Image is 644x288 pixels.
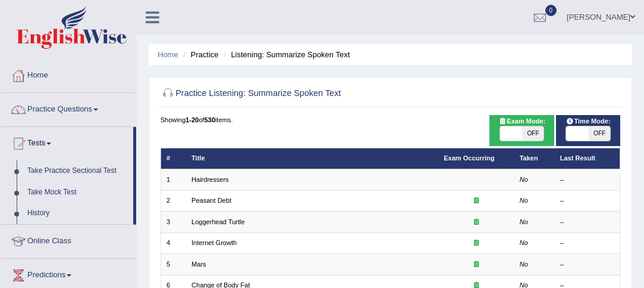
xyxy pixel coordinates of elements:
[520,176,528,183] em: No
[560,218,614,227] div: –
[161,212,186,233] td: 3
[589,126,611,141] span: OFF
[495,116,549,127] span: Exam Mode:
[161,169,186,190] td: 1
[161,190,186,211] td: 2
[1,225,136,255] a: Online Class
[161,86,446,101] h2: Practice Listening: Summarize Spoken Text
[161,115,621,125] div: Showing of items.
[22,203,133,224] a: History
[186,148,438,169] th: Title
[554,148,620,169] th: Last Result
[1,127,133,157] a: Tests
[444,239,508,248] div: Exam occurring question
[444,218,508,227] div: Exam occurring question
[545,5,557,16] span: 0
[161,233,186,253] td: 4
[221,49,350,60] li: Listening: Summarize Spoken Text
[186,116,199,123] b: 1-20
[444,196,508,206] div: Exam occurring question
[522,126,544,141] span: OFF
[520,218,528,225] em: No
[158,50,178,59] a: Home
[514,148,554,169] th: Taken
[161,148,186,169] th: #
[22,160,133,182] a: Take Practice Sectional Test
[560,260,614,270] div: –
[560,239,614,248] div: –
[191,261,206,268] a: Mars
[489,115,554,146] div: Show exams occurring in exams
[180,49,218,60] li: Practice
[191,176,229,183] a: Hairdressers
[560,196,614,206] div: –
[444,260,508,270] div: Exam occurring question
[161,254,186,275] td: 5
[191,218,245,225] a: Loggerhead Turtle
[444,154,494,162] a: Exam Occurring
[520,197,528,204] em: No
[560,175,614,185] div: –
[22,182,133,203] a: Take Mock Test
[562,116,614,127] span: Time Mode:
[520,261,528,268] em: No
[1,93,136,123] a: Practice Questions
[191,197,231,204] a: Peasant Debt
[520,239,528,246] em: No
[191,239,237,246] a: Internet Growth
[1,59,136,89] a: Home
[204,116,215,123] b: 530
